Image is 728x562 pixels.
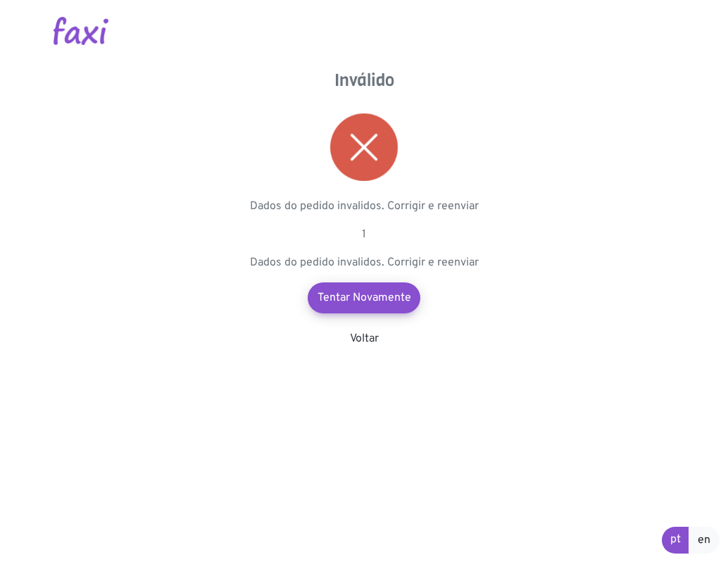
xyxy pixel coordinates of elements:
[662,527,689,554] a: pt
[308,282,420,313] a: Tentar Novamente
[689,527,720,554] a: en
[330,113,398,181] img: error
[350,332,379,346] a: Voltar
[223,70,505,91] h4: Inválido
[223,226,505,243] p: 1
[223,198,505,215] p: Dados do pedido invalidos. Corrigir e reenviar
[223,254,505,271] p: Dados do pedido invalidos. Corrigir e reenviar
